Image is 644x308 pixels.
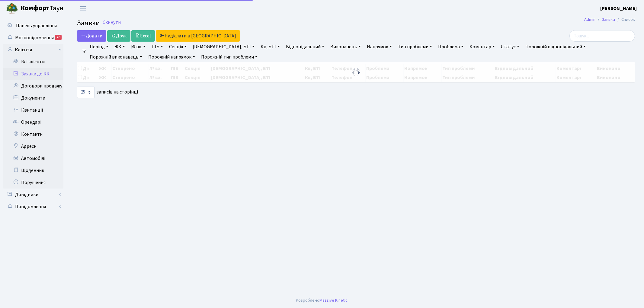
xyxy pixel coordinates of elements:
a: Надіслати в [GEOGRAPHIC_DATA] [156,30,240,42]
a: Кв, БТІ [258,42,282,52]
span: Панель управління [16,22,57,29]
label: записів на сторінці [77,87,138,98]
a: Панель управління [3,20,63,32]
li: Список [615,16,635,23]
a: Порожній виконавець [87,52,145,62]
a: Щоденник [3,164,63,176]
a: Мої повідомлення20 [3,32,63,44]
a: Додати [77,30,106,42]
a: [DEMOGRAPHIC_DATA], БТІ [190,42,257,52]
input: Пошук... [569,30,635,42]
a: Admin [584,16,595,23]
a: Порожній тип проблеми [199,52,260,62]
a: Проблема [436,42,466,52]
b: Комфорт [21,3,50,13]
a: Заявки до КК [3,68,63,80]
a: Excel [131,30,155,42]
a: № вх. [129,42,148,52]
a: Коментар [467,42,497,52]
select: записів на сторінці [77,87,95,98]
a: Виконавець [328,42,363,52]
a: Квитанції [3,104,63,116]
div: 20 [55,35,62,40]
b: [PERSON_NAME] [600,5,637,12]
a: Період [87,42,111,52]
div: Розроблено . [296,297,348,304]
button: Переключити навігацію [75,3,91,13]
a: Секція [167,42,189,52]
a: Договори продажу [3,80,63,92]
a: Заявки [602,16,615,23]
a: ПІБ [149,42,165,52]
nav: breadcrumb [575,13,644,26]
a: Статус [498,42,522,52]
a: Порожній напрямок [146,52,197,62]
a: [PERSON_NAME] [600,5,637,12]
a: Орендарі [3,116,63,128]
a: Порожній відповідальний [523,42,588,52]
a: Клієнти [3,44,63,56]
img: logo.png [6,2,18,14]
a: ЖК [112,42,127,52]
a: Всі клієнти [3,56,63,68]
a: Напрямок [364,42,394,52]
a: Відповідальний [284,42,327,52]
a: Адреси [3,140,63,152]
img: Обробка... [351,68,361,77]
a: Повідомлення [3,201,63,213]
a: Скинути [103,20,121,25]
a: Друк [107,30,130,42]
a: Порушення [3,176,63,189]
a: Massive Kinetic [319,297,348,303]
a: Документи [3,92,63,104]
a: Автомобілі [3,152,63,164]
a: Довідники [3,189,63,201]
span: Таун [21,3,63,14]
a: Контакти [3,128,63,140]
span: Додати [81,33,102,39]
span: Заявки [77,18,100,28]
a: Тип проблеми [396,42,434,52]
span: Мої повідомлення [15,34,54,41]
